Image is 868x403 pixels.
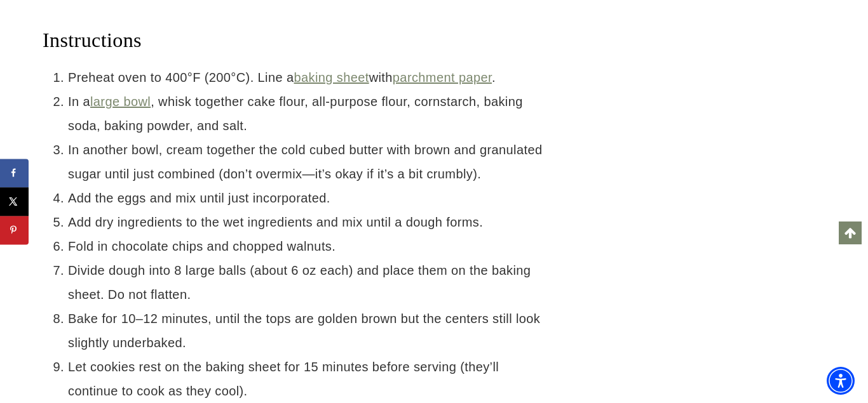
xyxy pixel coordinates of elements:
[68,89,552,138] li: In a , whisk together cake flour, all-purpose flour, cornstarch, baking soda, baking powder, and ...
[839,221,862,244] a: Scroll to top
[393,70,492,84] a: parchment paper
[68,65,552,89] li: Preheat oven to 400°F (200°C). Line a with .
[68,258,552,307] li: Divide dough into 8 large balls (about 6 oz each) and place them on the baking sheet. Do not flat...
[43,29,142,51] span: Instructions
[68,355,552,403] li: Let cookies rest on the baking sheet for 15 minutes before serving (they’ll continue to cook as t...
[68,234,552,258] li: Fold in chocolate chips and chopped walnuts.
[90,95,151,109] a: large bowl
[827,367,855,395] div: Accessibility Menu
[68,186,552,210] li: Add the eggs and mix until just incorporated.
[68,210,552,234] li: Add dry ingredients to the wet ingredients and mix until a dough forms.
[68,138,552,186] li: In another bowl, cream together the cold cubed butter with brown and granulated sugar until just ...
[68,307,552,355] li: Bake for 10–12 minutes, until the tops are golden brown but the centers still look slightly under...
[294,70,369,84] a: baking sheet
